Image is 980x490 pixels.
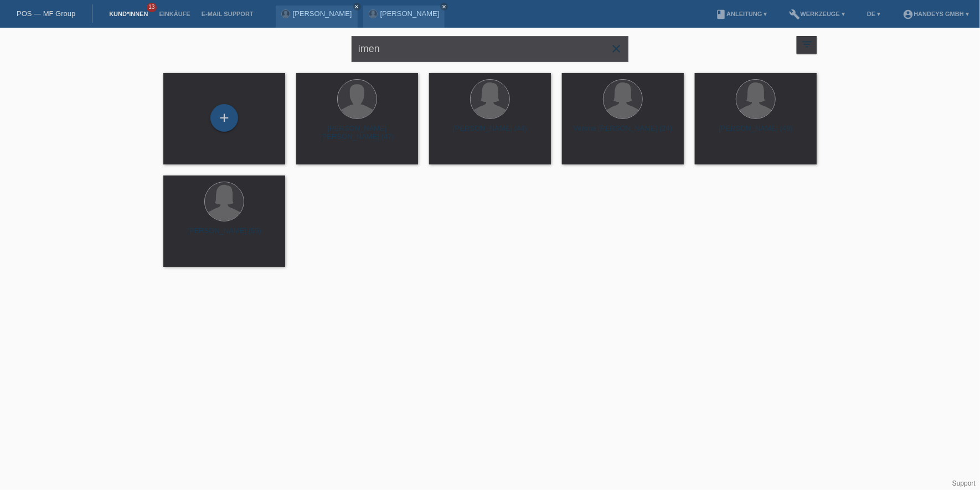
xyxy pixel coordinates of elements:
[352,36,628,62] input: Suche...
[104,11,153,17] a: Kund*innen
[17,9,75,18] a: POS — MF Group
[862,11,886,17] a: DE ▾
[293,9,352,18] a: [PERSON_NAME]
[354,4,360,9] i: close
[784,11,851,17] a: buildWerkzeuge ▾
[380,9,440,18] a: [PERSON_NAME]
[440,3,448,11] a: close
[897,11,974,17] a: account_circleHandeys GmbH ▾
[952,479,976,487] a: Support
[305,124,409,142] div: [PERSON_NAME] [PERSON_NAME] (47)
[790,9,801,20] i: build
[610,42,623,55] i: close
[441,4,447,9] i: close
[353,3,361,11] a: close
[153,11,195,17] a: Einkäufe
[196,11,259,17] a: E-Mail Support
[438,124,542,142] div: [PERSON_NAME] (44)
[902,9,914,20] i: account_circle
[710,11,772,17] a: bookAnleitung ▾
[801,38,813,50] i: filter_list
[715,9,726,20] i: book
[172,226,276,244] div: [PERSON_NAME] (55)
[147,3,157,12] span: 13
[704,124,808,142] div: [PERSON_NAME] (49)
[571,124,675,142] div: Verona [PERSON_NAME] (24)
[211,109,238,127] div: Kund*in hinzufügen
